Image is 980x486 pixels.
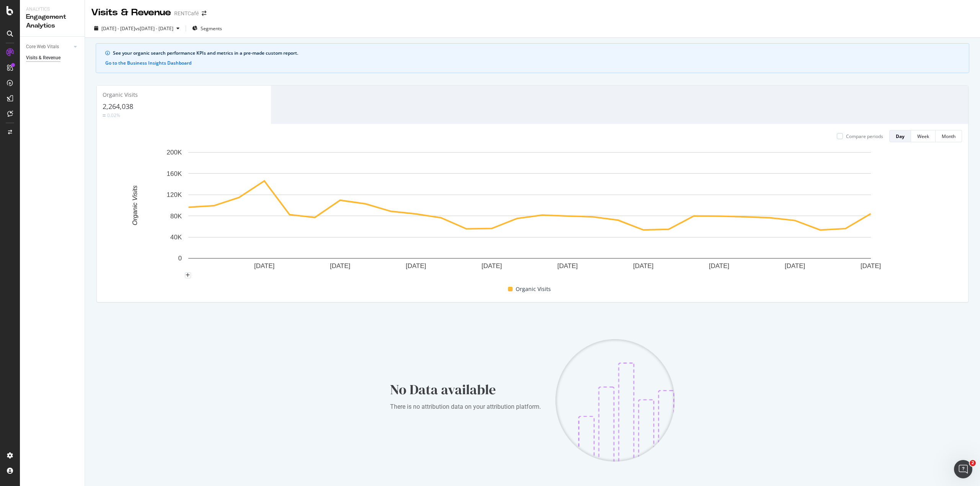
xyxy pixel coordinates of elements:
div: arrow-right-arrow-left [202,11,206,16]
div: Day [896,133,905,140]
span: vs [DATE] - [DATE] [135,25,173,32]
span: 2,264,038 [103,102,133,111]
div: Visits & Revenue [26,54,60,62]
text: [DATE] [254,263,275,270]
text: [DATE] [330,263,351,270]
div: Engagement Analytics [26,13,78,30]
div: RENTCafé [174,10,199,17]
div: Week [917,133,929,140]
div: See your organic search performance KPIs and metrics in a pre-made custom report. [113,50,960,57]
button: Month [936,130,962,142]
button: Day [889,130,911,142]
div: 0.02% [107,112,120,119]
text: 200K [167,149,182,156]
span: 2 [970,460,976,466]
div: Month [942,133,955,140]
span: Organic Visits [516,284,551,294]
iframe: Intercom live chat [954,460,972,478]
text: 0 [178,255,182,262]
div: Core Web Vitals [26,43,59,51]
text: 120K [167,192,182,199]
div: Compare periods [846,133,883,140]
span: Segments [201,25,222,32]
text: [DATE] [406,263,426,270]
text: [DATE] [482,263,502,270]
div: No Data available [390,380,543,399]
button: Week [911,130,936,142]
a: Core Web Vitals [26,43,72,51]
text: 80K [170,213,182,220]
text: [DATE] [785,263,805,270]
div: Analytics [26,6,78,13]
text: 40K [170,234,182,241]
a: Visits & Revenue [26,54,79,62]
text: Organic Visits [131,185,139,226]
text: [DATE] [633,263,654,270]
button: [DATE] - [DATE]vs[DATE] - [DATE] [91,22,183,34]
div: info banner [96,43,969,73]
text: [DATE] [557,263,578,270]
span: [DATE] - [DATE] [101,25,135,32]
text: [DATE] [861,263,881,270]
img: Equal [103,114,106,117]
img: Chd7Zq7f.png [555,339,675,462]
div: plus [185,272,191,278]
text: 160K [167,170,182,177]
button: Segments [189,22,225,34]
div: Visits & Revenue [91,6,171,19]
div: There is no attribution data on your attribution platform. [390,402,543,411]
button: Go to the Business Insights Dashboard [105,60,191,67]
text: [DATE] [709,263,730,270]
svg: A chart. [103,148,956,281]
span: Organic Visits [103,91,138,98]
